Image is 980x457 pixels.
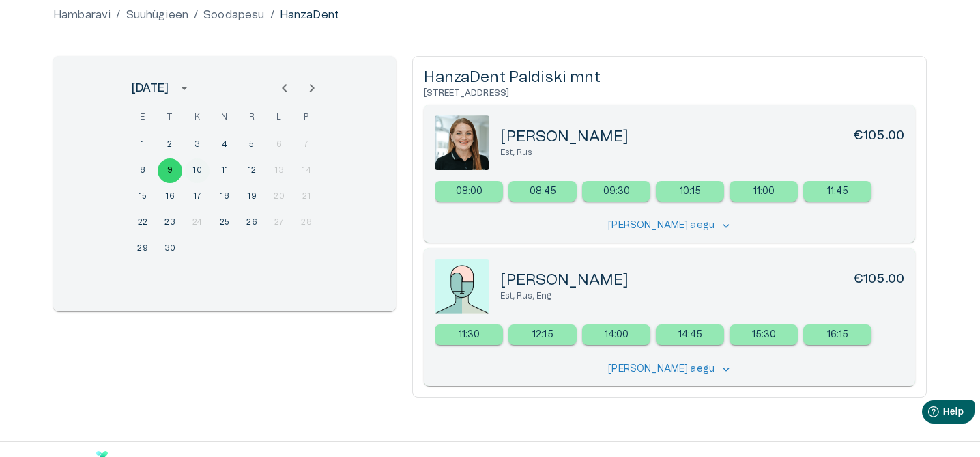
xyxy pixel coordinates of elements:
a: Suuhügieen [126,7,189,23]
div: [DATE] [132,80,169,96]
p: / [194,7,198,23]
h5: HanzaDent Paldiski mnt [424,68,915,87]
button: 8 [130,158,155,183]
span: neljapäev [212,104,237,131]
p: 10:15 [680,184,702,199]
button: 19 [240,184,264,209]
div: 10:15 [656,181,724,202]
div: 16:15 [803,324,871,345]
button: 12 [240,158,264,183]
a: Select new timeslot for rescheduling [508,324,577,345]
a: Select new timeslot for rescheduling [656,324,724,345]
p: 11:00 [753,184,775,199]
p: 09:30 [603,184,631,199]
img: doctorPlaceholder-zWS651l2.jpeg [435,259,489,314]
div: 14:00 [582,324,650,345]
div: 08:00 [435,181,503,202]
p: 11:30 [459,328,480,342]
a: Select new timeslot for rescheduling [508,181,577,202]
div: 08:45 [508,181,577,202]
button: 10 [185,158,210,183]
p: 14:00 [605,328,629,342]
h6: €105.00 [853,271,904,290]
h5: [PERSON_NAME] [500,127,629,147]
button: 1 [130,133,155,157]
button: 16 [158,184,182,209]
div: 09:30 [582,181,650,202]
p: 15:30 [752,328,777,342]
h6: [STREET_ADDRESS] [424,87,915,99]
a: Select new timeslot for rescheduling [435,324,503,345]
iframe: Help widget launcher [874,395,980,433]
p: [PERSON_NAME] aegu [608,362,715,376]
p: 14:45 [678,328,703,342]
p: / [116,7,120,23]
button: calendar view is open, switch to year view [173,77,196,100]
a: Select new timeslot for rescheduling [730,324,798,345]
button: 30 [158,236,182,261]
button: 4 [212,133,237,157]
span: esmaspäev [130,104,155,131]
p: Est, Rus [500,147,904,158]
p: 08:45 [530,184,557,199]
span: teisipäev [158,104,182,131]
p: 11:45 [827,184,849,199]
a: Select new timeslot for rescheduling [730,181,798,202]
button: 22 [130,210,155,235]
div: 11:30 [435,324,503,345]
button: 11 [212,158,237,183]
button: [PERSON_NAME] aegukeyboard_arrow_down [605,359,734,379]
a: Select new timeslot for rescheduling [582,324,650,345]
span: pühapäev [294,104,319,131]
button: Next month [298,74,326,102]
button: [PERSON_NAME] aegukeyboard_arrow_down [605,216,734,236]
div: 12:15 [508,324,577,345]
h5: [PERSON_NAME] [500,271,629,290]
button: Previous month [271,74,298,102]
p: [PERSON_NAME] aegu [608,219,715,233]
span: kolmapäev [185,104,210,131]
span: keyboard_arrow_down [720,363,732,376]
button: 29 [130,236,155,261]
button: 2 [158,133,182,157]
p: HanzaDent [280,7,339,23]
a: Hambaravi [53,7,111,23]
button: 9 [158,158,182,183]
a: Select new timeslot for rescheduling [435,181,503,202]
div: 11:45 [803,181,871,202]
div: 14:45 [656,324,724,345]
p: Est, Rus, Eng [500,290,904,302]
h6: €105.00 [853,127,904,147]
p: 12:15 [532,328,553,342]
span: keyboard_arrow_down [720,220,732,232]
p: 08:00 [456,184,483,199]
button: 3 [185,133,210,157]
button: 18 [212,184,237,209]
span: laupäev [267,104,291,131]
p: 16:15 [827,328,849,342]
div: 15:30 [730,324,798,345]
img: 80.png [435,115,489,170]
p: / [270,7,274,23]
button: 17 [185,184,210,209]
span: reede [240,104,264,131]
div: 11:00 [730,181,798,202]
a: Select new timeslot for rescheduling [582,181,650,202]
button: 23 [158,210,182,235]
button: 25 [212,210,237,235]
button: 15 [130,184,155,209]
button: 26 [240,210,264,235]
button: 5 [240,133,264,157]
a: Select new timeslot for rescheduling [803,181,871,202]
a: Soodapesu [203,7,264,23]
a: Select new timeslot for rescheduling [656,181,724,202]
a: Select new timeslot for rescheduling [803,324,871,345]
